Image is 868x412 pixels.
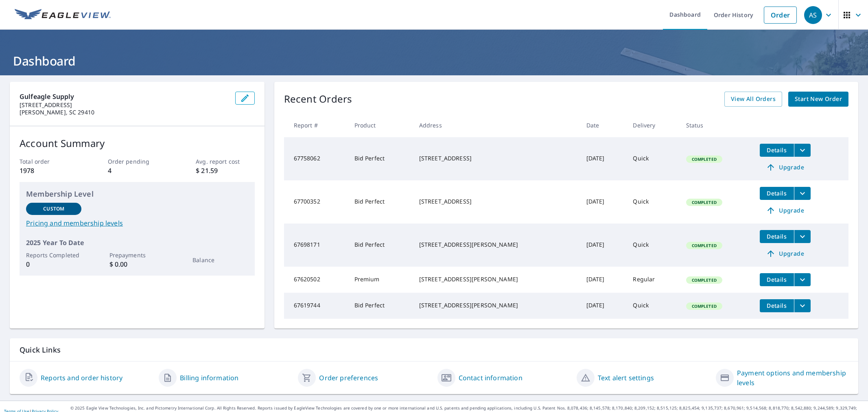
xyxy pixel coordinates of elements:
[765,189,789,197] span: Details
[580,113,627,137] th: Date
[687,156,722,162] span: Completed
[348,180,413,224] td: Bid Perfect
[348,137,413,180] td: Bid Perfect
[794,299,811,312] button: filesDropdownBtn-67619744
[413,113,580,137] th: Address
[419,301,573,309] div: [STREET_ADDRESS][PERSON_NAME]
[765,276,789,283] span: Details
[626,137,679,180] td: Quick
[10,53,858,69] h1: Dashboard
[687,303,722,309] span: Completed
[348,113,413,137] th: Product
[760,247,811,260] a: Upgrade
[687,277,722,283] span: Completed
[765,249,806,259] span: Upgrade
[731,94,776,104] span: View All Orders
[284,267,348,293] td: 67620502
[20,109,229,116] p: [PERSON_NAME], SC 29410
[580,224,627,267] td: [DATE]
[196,157,254,166] p: Avg. report cost
[804,6,822,24] div: AS
[108,157,166,166] p: Order pending
[760,230,794,243] button: detailsBtn-67698171
[109,251,165,259] p: Prepayments
[765,206,806,215] span: Upgrade
[794,144,811,157] button: filesDropdownBtn-67758062
[794,273,811,286] button: filesDropdownBtn-67620502
[794,230,811,243] button: filesDropdownBtn-67698171
[626,224,679,267] td: Quick
[43,205,64,213] p: Custom
[419,197,573,206] div: [STREET_ADDRESS]
[419,154,573,162] div: [STREET_ADDRESS]
[20,345,848,355] p: Quick Links
[760,273,794,286] button: detailsBtn-67620502
[626,293,679,319] td: Quick
[26,238,248,248] p: 2025 Year To Date
[15,9,111,21] img: EV Logo
[760,204,811,217] a: Upgrade
[284,224,348,267] td: 67698171
[20,101,229,109] p: [STREET_ADDRESS]
[284,137,348,180] td: 67758062
[765,302,789,309] span: Details
[284,293,348,319] td: 67619744
[26,251,81,259] p: Reports Completed
[348,224,413,267] td: Bid Perfect
[580,180,627,224] td: [DATE]
[20,166,78,175] p: 1978
[348,293,413,319] td: Bid Perfect
[419,275,573,283] div: [STREET_ADDRESS][PERSON_NAME]
[108,166,166,175] p: 4
[795,94,842,104] span: Start New Order
[20,157,78,166] p: Total order
[348,267,413,293] td: Premium
[687,243,722,248] span: Completed
[41,373,122,383] a: Reports and order history
[284,113,348,137] th: Report #
[419,241,573,249] div: [STREET_ADDRESS][PERSON_NAME]
[680,113,753,137] th: Status
[459,373,523,383] a: Contact information
[687,199,722,205] span: Completed
[20,92,229,101] p: Gulfeagle Supply
[598,373,654,383] a: Text alert settings
[765,146,789,154] span: Details
[737,368,848,388] a: Payment options and membership levels
[284,92,352,107] p: Recent Orders
[626,180,679,224] td: Quick
[794,187,811,200] button: filesDropdownBtn-67700352
[626,267,679,293] td: Regular
[26,188,248,199] p: Membership Level
[760,144,794,157] button: detailsBtn-67758062
[580,137,627,180] td: [DATE]
[764,7,797,24] a: Order
[319,373,378,383] a: Order preferences
[765,232,789,240] span: Details
[724,92,782,107] a: View All Orders
[760,299,794,312] button: detailsBtn-67619744
[26,259,81,269] p: 0
[580,293,627,319] td: [DATE]
[192,256,248,264] p: Balance
[20,136,255,151] p: Account Summary
[626,113,679,137] th: Delivery
[284,180,348,224] td: 67700352
[760,187,794,200] button: detailsBtn-67700352
[109,259,165,269] p: $ 0.00
[580,267,627,293] td: [DATE]
[180,373,238,383] a: Billing information
[760,161,811,174] a: Upgrade
[765,162,806,172] span: Upgrade
[196,166,254,175] p: $ 21.59
[788,92,848,107] a: Start New Order
[26,218,248,228] a: Pricing and membership levels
